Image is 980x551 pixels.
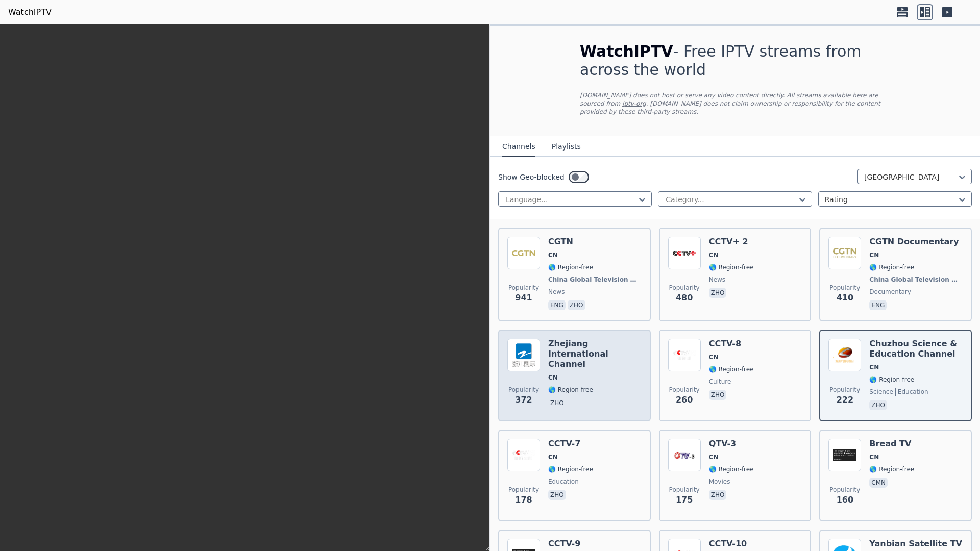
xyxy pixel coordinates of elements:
img: Zhejiang International Channel [507,339,540,371]
h6: CCTV-7 [548,439,593,449]
h6: CCTV-9 [548,539,593,549]
button: Channels [502,137,535,157]
span: movies [709,478,730,486]
span: CN [869,453,879,461]
h6: Chuzhou Science & Education Channel [869,339,963,359]
img: CGTN Documentary [828,237,861,269]
p: zho [869,400,887,410]
p: [DOMAIN_NAME] does not host or serve any video content directly. All streams available here are s... [580,91,890,116]
span: 160 [837,494,853,506]
h6: CCTV-8 [709,339,754,349]
span: CN [709,251,719,259]
img: CCTV-7 [507,439,540,471]
h6: CGTN [548,237,642,247]
span: Popularity [829,386,860,394]
span: Popularity [508,486,539,494]
button: Playlists [552,137,581,157]
span: China Global Television Network [869,275,961,284]
h6: CCTV+ 2 [709,237,754,247]
h6: QTV-3 [709,439,754,449]
span: Popularity [829,486,860,494]
span: Popularity [669,386,700,394]
span: CN [709,353,719,361]
span: 🌎 Region-free [548,386,593,394]
a: WatchIPTV [8,6,52,18]
span: education [548,478,579,486]
p: cmn [869,478,888,488]
span: Popularity [508,284,539,292]
span: CN [709,453,719,461]
img: CGTN [507,237,540,269]
p: zho [709,390,727,400]
h6: Zhejiang International Channel [548,339,642,369]
p: eng [548,300,566,310]
span: 🌎 Region-free [869,263,914,271]
span: Popularity [669,284,700,292]
span: news [548,288,565,296]
img: Chuzhou Science & Education Channel [828,339,861,371]
span: 941 [515,292,532,304]
h6: Yanbian Satellite TV [869,539,962,549]
img: Bread TV [828,439,861,471]
img: CCTV-8 [668,339,701,371]
span: 🌎 Region-free [709,465,754,473]
span: CN [548,373,558,382]
span: 🌎 Region-free [709,263,754,271]
p: zho [709,490,727,500]
span: news [709,275,725,284]
span: 372 [515,394,532,406]
h6: CGTN Documentary [869,237,963,247]
img: QTV-3 [668,439,701,471]
span: 480 [676,292,693,304]
p: zho [568,300,585,310]
span: 178 [515,494,532,506]
p: zho [709,288,727,298]
span: documentary [869,288,911,296]
span: Popularity [669,486,700,494]
span: CN [869,251,879,259]
span: science [869,388,893,396]
span: 260 [676,394,693,406]
span: 175 [676,494,693,506]
span: CN [548,453,558,461]
label: Show Geo-blocked [498,172,565,182]
span: 🌎 Region-free [869,465,914,473]
span: culture [709,378,731,386]
span: WatchIPTV [580,42,673,60]
p: eng [869,300,887,310]
span: 410 [837,292,853,304]
span: CN [548,251,558,259]
span: 🌎 Region-free [548,465,593,473]
span: 222 [837,394,853,406]
span: 🌎 Region-free [869,375,914,384]
p: zho [548,398,566,408]
span: Popularity [508,386,539,394]
span: education [895,388,928,396]
span: CN [869,363,879,371]
img: CCTV+ 2 [668,237,701,269]
h6: Bread TV [869,439,914,449]
a: iptv-org [622,100,646,107]
span: 🌎 Region-free [709,365,754,373]
p: zho [548,490,566,500]
h6: CCTV-10 [709,539,754,549]
span: China Global Television Network [548,275,640,284]
span: 🌎 Region-free [548,263,593,271]
span: Popularity [829,284,860,292]
h1: - Free IPTV streams from across the world [580,42,890,79]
